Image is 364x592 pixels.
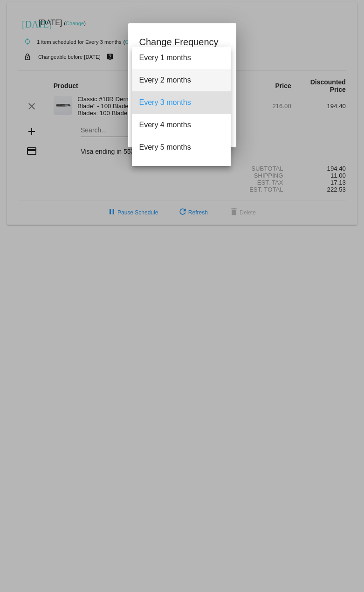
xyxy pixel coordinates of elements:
span: Every 2 months [139,69,223,91]
span: Every 3 months [139,91,223,114]
span: Every 1 months [139,47,223,69]
span: Every 5 months [139,136,223,158]
span: Every 6 months [139,158,223,181]
span: Every 4 months [139,114,223,136]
